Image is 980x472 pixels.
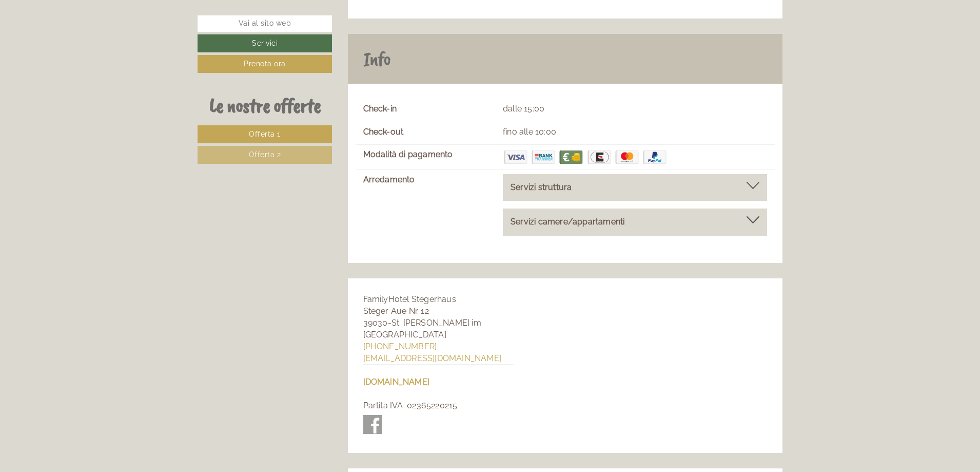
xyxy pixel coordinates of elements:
[363,353,502,363] a: [EMAIL_ADDRESS][DOMAIN_NAME]
[363,126,404,138] label: Check-out
[363,377,430,387] a: [DOMAIN_NAME]
[503,149,528,165] img: Visa
[198,55,332,73] a: Prenota ora
[511,217,624,226] b: Servizi camere/appartamenti
[495,103,775,115] div: dalle 15:00
[558,149,584,165] img: Contanti
[348,278,529,452] div: - Partita IVA
[249,130,281,138] span: Offerta 1
[363,318,481,339] span: St. [PERSON_NAME] im [GEOGRAPHIC_DATA]
[198,91,332,120] div: Le nostre offerte
[403,401,458,410] span: : 02365220215
[614,149,640,165] img: Maestro
[642,149,668,165] img: Paypal
[363,294,456,304] span: FamilyHotel Stegerhaus
[511,182,572,192] b: Servizi struttura
[363,318,388,328] span: 39030
[198,15,332,32] a: Vai al sito web
[531,149,556,165] img: Bonifico bancario
[348,34,783,84] div: Info
[363,149,453,161] label: Modalità di pagamento
[363,174,415,186] label: Arredamento
[198,34,332,52] a: Scrivici
[495,126,775,138] div: fino alle 10:00
[586,149,612,165] img: EuroCard
[363,103,397,115] label: Check-in
[249,150,281,159] span: Offerta 2
[363,306,429,316] span: Steger Aue Nr. 12
[363,342,437,351] a: [PHONE_NUMBER]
